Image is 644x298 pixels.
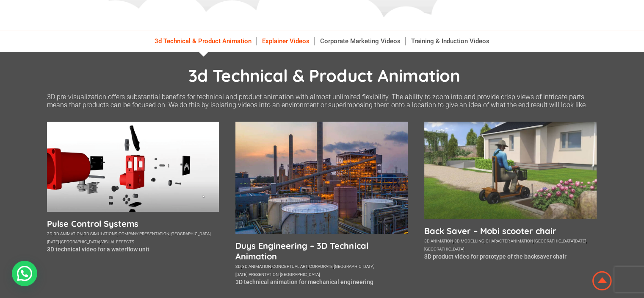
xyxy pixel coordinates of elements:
a: [GEOGRAPHIC_DATA][DATE] [534,239,586,243]
a: [GEOGRAPHIC_DATA] [60,240,100,244]
p: 3D pre-visualization offers substantial benefits for technical and product animation with almost ... [47,93,597,109]
a: [GEOGRAPHIC_DATA] [280,272,320,277]
h1: 3d Technical & Product Animation [51,65,597,86]
a: visual effects [101,240,134,244]
a: Training & Induction Videos [407,37,494,45]
a: company presentation [119,231,169,236]
a: Explainer Videos [258,37,314,45]
p: 3D product video for prototype of the backsaver chair [424,253,597,260]
a: [GEOGRAPHIC_DATA][DATE] [47,231,210,244]
a: presentation [249,272,279,277]
a: 3d animation [242,264,271,269]
p: 3D technical animation for mechanical engineering [235,279,408,285]
img: Animation Studio South Africa [591,270,614,292]
a: Duys Engineering – 3D Technical Animation [235,240,408,262]
a: Pulse Control Systems [47,218,219,229]
a: character animation [486,239,533,243]
a: 3d [235,264,241,269]
div: , , , , , , [235,262,408,278]
a: 3d simulations [84,231,117,236]
a: conceptual art [272,264,308,269]
a: 3d animation [54,231,83,236]
a: 3d Technical & Product Animation [150,37,256,45]
a: Back Saver – Mobi scooter chair [424,226,597,236]
a: Corporate Marketing Videos [316,37,405,45]
a: [GEOGRAPHIC_DATA] [424,247,464,251]
a: corporate [309,264,333,269]
a: 3d [47,231,53,236]
div: , , , , [424,236,597,252]
div: , , , , , , [47,229,219,245]
a: 3d animation [424,239,453,243]
a: 3d modelling [454,239,484,243]
p: 3D technical video for a waterflow unit [47,246,219,253]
